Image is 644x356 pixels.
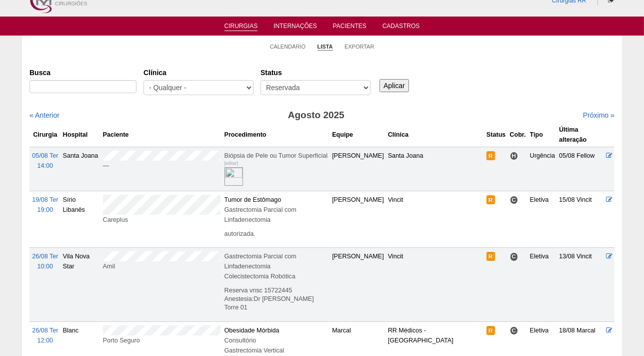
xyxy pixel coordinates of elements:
[37,337,53,344] span: 12:00
[386,191,484,247] td: Vincit
[61,248,101,321] td: Vila Nova Star
[37,206,53,213] span: 19:00
[486,151,495,160] span: Reservada
[224,151,328,161] div: Biópsia de Pele ou Tumor Superficial
[330,123,386,147] th: Equipe
[224,286,328,312] p: Reserva vnsc 15722445 Anestesia:Dr [PERSON_NAME] Torre 01
[32,253,58,270] a: 26/08 Ter 10:00
[222,123,330,147] th: Procedimento
[170,108,462,123] h3: Agosto 2025
[484,123,508,147] th: Status
[486,326,495,335] span: Reservada
[143,68,253,78] label: Clínica
[486,195,495,204] span: Reservada
[224,271,328,281] div: Colecistectomia Robótica
[224,335,328,345] div: Consultório
[557,191,604,247] td: 15/08 Vincit
[557,123,604,147] th: Última alteração
[330,147,386,191] td: [PERSON_NAME]
[32,327,58,334] span: 26/08 Ter
[344,43,374,50] a: Exportar
[382,23,420,33] a: Cadastros
[32,253,58,260] span: 26/08 Ter
[528,147,557,191] td: Urgência
[32,152,58,169] a: 05/08 Ter 14:00
[29,123,61,147] th: Cirurgia
[101,123,222,147] th: Paciente
[606,327,612,334] a: Editar
[583,111,614,119] a: Próximo »
[386,147,484,191] td: Santa Joana
[510,196,518,204] span: Consultório
[273,23,317,33] a: Internações
[386,123,484,147] th: Clínica
[32,196,58,203] span: 19/08 Ter
[29,68,136,78] label: Busca
[224,230,328,238] p: autorizada.
[37,162,53,169] span: 14:00
[510,252,518,261] span: Consultório
[528,123,557,147] th: Tipo
[379,79,409,92] input: Aplicar
[606,152,612,159] a: Editar
[557,147,604,191] td: 05/08 Fellow
[224,23,258,31] a: Cirurgias
[510,326,518,335] span: Consultório
[270,43,306,50] a: Calendário
[103,161,220,171] div: —
[222,191,330,247] td: Tumor de Estômago
[29,111,59,119] a: « Anterior
[32,327,58,344] a: 26/08 Ter 12:00
[486,252,495,261] span: Reservada
[330,191,386,247] td: [PERSON_NAME]
[260,68,370,78] label: Status
[330,248,386,321] td: [PERSON_NAME]
[37,263,53,270] span: 10:00
[32,152,58,159] span: 05/08 Ter
[508,123,528,147] th: Cobr.
[224,205,328,225] div: Gastrectomia Parcial com Linfadenectomia
[103,215,220,225] div: Careplus
[32,196,58,213] a: 19/08 Ter 19:00
[224,251,328,271] div: Gastrectomia Parcial com Linfadenectomia
[103,335,220,345] div: Porto Seguro
[29,80,136,93] input: Digite os termos que você deseja procurar.
[528,191,557,247] td: Eletiva
[103,261,220,271] div: Amil
[61,191,101,247] td: Sírio Libanês
[528,248,557,321] td: Eletiva
[61,147,101,191] td: Santa Joana
[333,23,366,33] a: Pacientes
[224,158,238,168] div: [editar]
[606,253,612,260] a: Editar
[61,123,101,147] th: Hospital
[224,345,328,355] div: Gastrectomia Vertical
[557,248,604,321] td: 13/08 Vincit
[510,152,518,160] span: Hospital
[606,196,612,203] a: Editar
[317,43,333,51] a: Lista
[386,248,484,321] td: Vincit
